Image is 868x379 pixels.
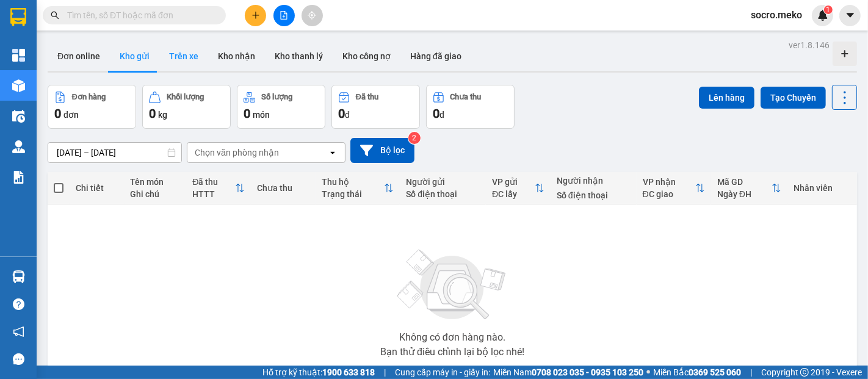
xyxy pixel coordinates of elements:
[384,366,386,379] span: |
[717,177,772,187] div: Mã GD
[63,110,79,120] span: đơn
[322,367,375,377] strong: 1900 633 818
[48,85,136,129] button: Đơn hàng0đơn
[839,5,861,26] button: caret-down
[13,298,24,310] span: question-circle
[750,366,752,379] span: |
[131,177,181,187] div: Tên món
[280,11,288,20] span: file-add
[794,183,851,193] div: Nhân viên
[426,85,515,129] button: Chưa thu0đ
[408,132,421,144] sup: 2
[72,93,106,101] div: Đơn hàng
[845,10,856,21] span: caret-down
[13,326,24,337] span: notification
[345,110,350,120] span: đ
[253,110,270,120] span: món
[142,85,231,129] button: Khối lượng0kg
[399,333,505,342] div: Không có đơn hàng nào.
[439,110,444,120] span: đ
[532,367,643,377] strong: 0708 023 035 - 0935 103 250
[492,177,535,187] div: VP gửi
[12,270,25,283] img: warehouse-icon
[653,366,741,379] span: Miền Bắc
[833,42,857,66] div: Tạo kho hàng mới
[12,110,25,123] img: warehouse-icon
[761,87,826,109] button: Tạo Chuyến
[159,42,208,71] button: Trên xe
[12,79,25,92] img: warehouse-icon
[433,106,439,121] span: 0
[192,189,235,199] div: HTTT
[195,146,279,159] div: Chọn văn phòng nhận
[789,38,830,52] div: ver 1.8.146
[711,172,787,204] th: Toggle SortBy
[131,189,181,199] div: Ghi chú
[380,347,524,357] div: Bạn thử điều chỉnh lại bộ lọc nhé!
[637,172,711,204] th: Toggle SortBy
[826,5,830,14] span: 1
[646,370,650,375] span: ⚪️
[265,42,333,71] button: Kho thanh lý
[450,93,482,101] div: Chưa thu
[186,172,251,204] th: Toggle SortBy
[237,85,325,129] button: Số lượng0món
[257,183,309,193] div: Chưa thu
[800,368,809,377] span: copyright
[741,7,812,23] span: socro.meko
[331,85,420,129] button: Đã thu0đ
[643,189,695,199] div: ĐC giao
[406,189,480,199] div: Số điện thoại
[486,172,551,204] th: Toggle SortBy
[492,189,535,199] div: ĐC lấy
[338,106,345,121] span: 0
[557,176,631,186] div: Người nhận
[308,11,316,20] span: aim
[328,148,338,157] svg: open
[557,190,631,200] div: Số điện thoại
[251,11,260,20] span: plus
[824,5,833,14] sup: 1
[149,106,156,121] span: 0
[10,8,26,26] img: logo-vxr
[689,367,741,377] strong: 0369 525 060
[12,49,25,62] img: dashboard-icon
[395,366,490,379] span: Cung cấp máy in - giấy in:
[817,10,828,21] img: icon-new-feature
[316,172,400,204] th: Toggle SortBy
[12,171,25,184] img: solution-icon
[167,93,204,101] div: Khối lượng
[208,42,265,71] button: Kho nhận
[245,5,266,26] button: plus
[350,138,414,163] button: Bộ lọc
[48,143,181,162] input: Select a date range.
[54,106,61,121] span: 0
[244,106,250,121] span: 0
[643,177,695,187] div: VP nhận
[261,93,292,101] div: Số lượng
[51,11,59,20] span: search
[13,353,24,365] span: message
[493,366,643,379] span: Miền Nam
[322,189,384,199] div: Trạng thái
[333,42,400,71] button: Kho công nợ
[302,5,323,26] button: aim
[717,189,772,199] div: Ngày ĐH
[699,87,754,109] button: Lên hàng
[158,110,167,120] span: kg
[110,42,159,71] button: Kho gửi
[192,177,235,187] div: Đã thu
[76,183,118,193] div: Chi tiết
[273,5,295,26] button: file-add
[356,93,378,101] div: Đã thu
[400,42,471,71] button: Hàng đã giao
[391,242,513,328] img: svg+xml;base64,PHN2ZyBjbGFzcz0ibGlzdC1wbHVnX19zdmciIHhtbG5zPSJodHRwOi8vd3d3LnczLm9yZy8yMDAwL3N2Zy...
[48,42,110,71] button: Đơn online
[262,366,375,379] span: Hỗ trợ kỹ thuật:
[12,140,25,153] img: warehouse-icon
[322,177,384,187] div: Thu hộ
[67,9,211,22] input: Tìm tên, số ĐT hoặc mã đơn
[406,177,480,187] div: Người gửi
